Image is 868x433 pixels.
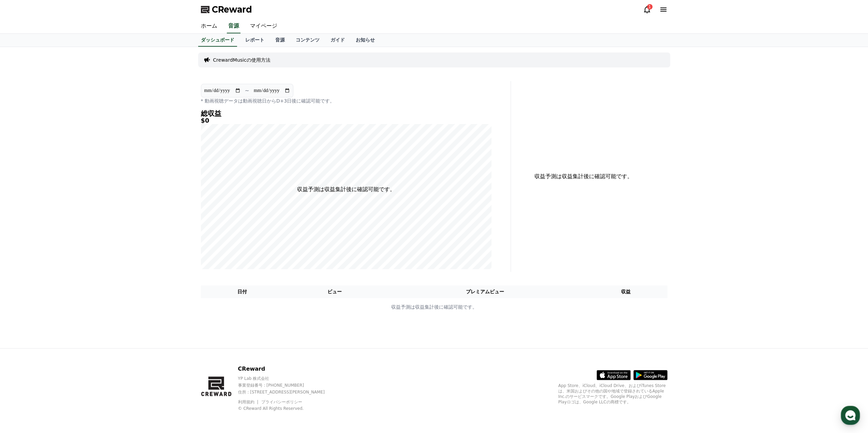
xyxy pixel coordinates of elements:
a: プライバシーポリシー [261,400,302,404]
a: Home [2,216,45,233]
a: 1 [643,5,651,14]
a: ダッシュボード [198,34,237,47]
a: お知らせ [350,34,380,47]
a: マイページ [245,19,283,33]
th: 日付 [201,285,284,298]
p: 収益予測は収益集計後に確認可能です。 [297,185,395,194]
div: 1 [647,4,652,10]
th: ビュー [283,285,386,298]
p: 収益予測は収益集計後に確認可能です。 [201,304,667,311]
h5: $0 [201,117,492,124]
a: 音源 [270,34,290,47]
a: CReward [201,4,252,15]
p: App Store、iCloud、iCloud Drive、およびiTunes Storeは、米国およびその他の国や地域で登録されているApple Inc.のサービスマークです。Google P... [558,383,667,405]
h4: 総収益 [201,110,492,117]
th: 収益 [585,285,667,298]
p: CReward [238,365,336,373]
span: Settings [101,226,118,232]
th: プレミアムビュー [386,285,585,298]
a: レポート [240,34,270,47]
a: ホーム [195,19,223,33]
a: 利用規約 [238,400,259,404]
a: 音源 [227,19,240,33]
a: ガイド [325,34,350,47]
p: * 動画視聴データは動画視聴日からD+3日後に確認可能です。 [201,97,492,104]
p: 住所 : [STREET_ADDRESS][PERSON_NAME] [238,389,336,395]
p: © CReward All Rights Reserved. [238,406,336,411]
span: Home [17,226,29,232]
p: 事業登録番号 : [PHONE_NUMBER] [238,383,336,388]
span: CReward [212,4,252,15]
a: CrewardMusicの使用方法 [213,57,270,63]
span: Messages [57,227,77,232]
p: YP Lab 株式会社 [238,376,336,381]
p: 収益予測は収益集計後に確認可能です。 [516,172,651,181]
a: Messages [45,216,88,233]
p: ~ [245,87,249,95]
a: Settings [88,216,131,233]
a: コンテンツ [290,34,325,47]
